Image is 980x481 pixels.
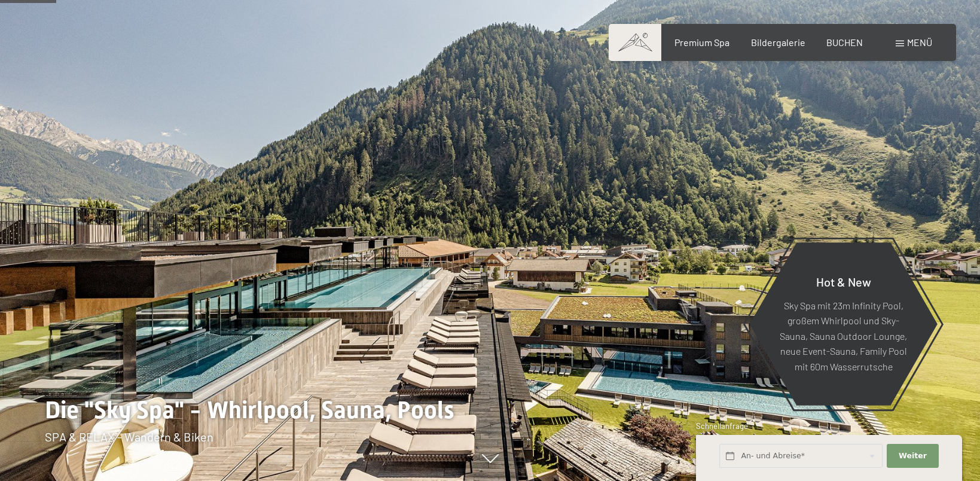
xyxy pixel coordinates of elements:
a: Premium Spa [674,36,729,48]
button: Weiter [887,444,938,468]
span: Weiter [899,450,927,461]
span: Schnellanfrage [696,421,748,431]
a: Bildergalerie [751,36,805,48]
a: Hot & New Sky Spa mit 23m Infinity Pool, großem Whirlpool und Sky-Sauna, Sauna Outdoor Lounge, ne... [749,242,938,406]
p: Sky Spa mit 23m Infinity Pool, großem Whirlpool und Sky-Sauna, Sauna Outdoor Lounge, neue Event-S... [778,297,908,374]
span: Menü [907,36,932,48]
span: Hot & New [816,274,871,288]
a: BUCHEN [826,36,863,48]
